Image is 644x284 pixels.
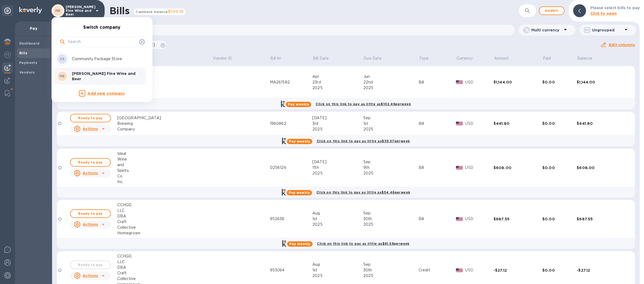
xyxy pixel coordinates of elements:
[72,56,140,62] p: Community Package Store
[60,57,65,61] b: CS
[60,74,65,78] b: MB
[72,71,140,82] p: [PERSON_NAME] Fine Wine and Beer
[87,91,125,97] p: Add new company
[68,38,137,46] input: Search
